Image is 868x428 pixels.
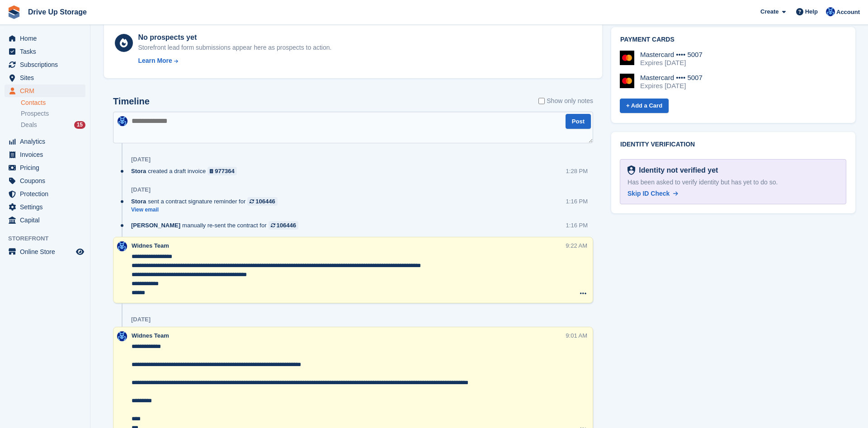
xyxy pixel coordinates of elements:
[5,58,85,71] a: menu
[635,165,718,176] div: Identity not verified yet
[5,45,85,58] a: menu
[131,221,180,230] span: [PERSON_NAME]
[74,121,85,129] div: 15
[5,245,85,258] a: menu
[627,165,635,175] img: Identity Verification Ready
[131,197,282,206] div: sent a contract signature reminder for
[627,189,678,198] a: Skip ID Check
[21,121,37,129] span: Deals
[20,174,74,187] span: Coupons
[826,7,835,16] img: Widnes Team
[21,120,85,130] a: Deals 15
[627,178,839,187] div: Has been asked to verify identity but has yet to do so.
[566,167,588,175] div: 1:28 PM
[5,201,85,213] a: menu
[620,74,634,88] img: Mastercard Logo
[805,7,818,16] span: Help
[566,114,591,129] button: Post
[5,32,85,45] a: menu
[5,161,85,174] a: menu
[7,5,21,19] img: stora-icon-8386f47178a22dfd0bd8f6a31ec36ba5ce8667c1dd55bd0f319d3a0aa187defe.svg
[20,201,74,213] span: Settings
[20,85,74,97] span: CRM
[566,331,587,340] div: 9:01 AM
[21,99,85,107] a: Contacts
[118,116,127,126] img: Widnes Team
[138,43,331,52] div: Storefront lead form submissions appear here as prospects to action.
[269,221,298,230] a: 106446
[566,221,588,230] div: 1:16 PM
[566,197,588,206] div: 1:16 PM
[131,167,241,175] div: created a draft invoice
[5,85,85,97] a: menu
[538,96,593,106] label: Show only notes
[21,109,85,118] a: Prospects
[277,221,296,230] div: 106446
[640,51,703,59] div: Mastercard •••• 5007
[138,32,331,43] div: No prospects yet
[20,58,74,71] span: Subscriptions
[75,246,85,257] a: Preview store
[132,332,169,339] span: Widnes Team
[20,135,74,148] span: Analytics
[20,71,74,84] span: Sites
[20,45,74,58] span: Tasks
[131,156,151,163] div: [DATE]
[138,56,172,66] div: Learn More
[5,214,85,226] a: menu
[117,241,127,251] img: Widnes Team
[566,241,587,250] div: 9:22 AM
[132,242,169,249] span: Widnes Team
[131,206,282,214] a: View email
[20,32,74,45] span: Home
[138,56,331,66] a: Learn More
[20,161,74,174] span: Pricing
[5,135,85,148] a: menu
[8,234,90,243] span: Storefront
[5,174,85,187] a: menu
[640,74,703,82] div: Mastercard •••• 5007
[131,186,151,193] div: [DATE]
[20,148,74,161] span: Invoices
[640,59,703,67] div: Expires [DATE]
[538,96,545,106] input: Show only notes
[131,167,146,175] span: Stora
[640,82,703,90] div: Expires [DATE]
[247,197,277,206] a: 106446
[5,71,85,84] a: menu
[255,197,275,206] div: 106446
[131,221,303,230] div: manually re-sent the contract for
[620,36,846,43] h2: Payment cards
[21,109,49,118] span: Prospects
[113,96,150,107] h2: Timeline
[20,214,74,226] span: Capital
[5,188,85,200] a: menu
[620,51,634,65] img: Mastercard Logo
[5,148,85,161] a: menu
[24,5,90,19] a: Drive Up Storage
[836,8,860,17] span: Account
[117,331,127,341] img: Widnes Team
[208,167,237,175] a: 977364
[20,188,74,200] span: Protection
[131,197,146,206] span: Stora
[20,245,74,258] span: Online Store
[627,190,670,197] span: Skip ID Check
[131,316,151,323] div: [DATE]
[215,167,234,175] div: 977364
[620,99,669,113] a: + Add a Card
[620,141,846,148] h2: Identity verification
[760,7,778,16] span: Create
